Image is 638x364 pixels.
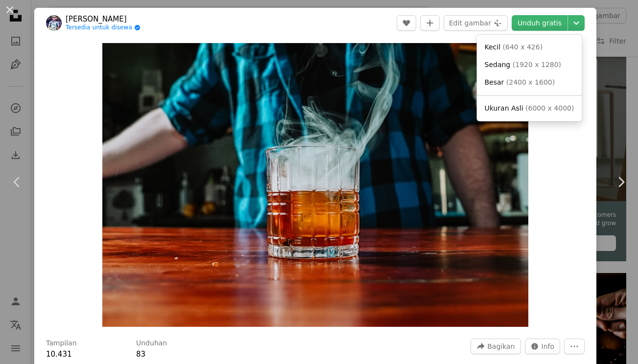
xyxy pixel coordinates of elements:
[477,35,582,121] div: Pilih ukuran unduhan
[485,78,504,86] span: Besar
[513,61,561,68] span: ( 1920 x 1280 )
[485,104,523,112] span: Ukuran Asli
[568,15,585,31] button: Pilih ukuran unduhan
[503,43,543,51] span: ( 640 x 426 )
[506,78,555,86] span: ( 2400 x 1600 )
[525,104,574,112] span: ( 6000 x 4000 )
[485,43,501,51] span: Kecil
[485,61,511,68] span: Sedang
